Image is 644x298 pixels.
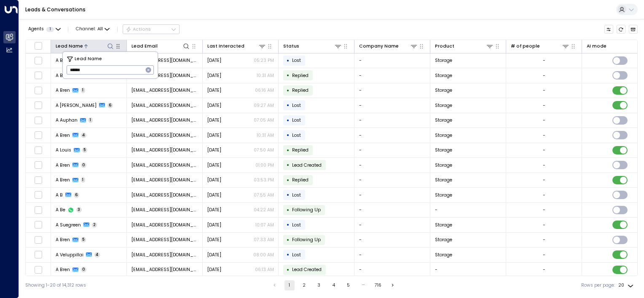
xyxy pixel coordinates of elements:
[543,252,545,258] div: -
[131,87,198,93] span: blogs12345@gmail.com
[131,162,198,168] span: blogs12345@gmail.com
[56,117,78,123] span: A Auphan
[207,207,221,213] span: Jul 16, 2025
[359,43,399,50] div: Company Name
[81,237,86,242] span: 5
[207,266,221,273] span: Sep 08, 2025
[56,266,70,273] span: A Bren
[254,147,274,153] p: 07:50 AM
[543,147,545,153] div: -
[34,146,42,154] span: Toggle select row
[131,237,198,243] span: blogs12345@gmail.com
[329,280,339,290] button: Go to page 4
[358,280,368,290] div: …
[543,177,545,183] div: -
[56,87,70,93] span: A Bren
[354,188,430,202] td: -
[299,280,309,290] button: Go to page 2
[92,222,97,228] span: 2
[56,42,115,50] div: Lead Name
[131,42,191,50] div: Lead Email
[287,249,290,260] div: •
[543,222,545,228] div: -
[287,145,290,156] div: •
[354,68,430,83] td: -
[354,98,430,113] td: -
[207,162,221,168] span: Aug 27, 2025
[287,55,290,66] div: •
[287,100,290,111] div: •
[343,280,354,290] button: Go to page 5
[34,56,42,64] span: Toggle select row
[207,42,266,50] div: Last Interacted
[287,160,290,170] div: •
[207,177,221,183] span: Sep 25, 2025
[254,237,274,243] p: 07:33 AM
[73,25,112,34] span: Channel:
[207,237,221,243] span: Jul 18, 2025
[89,117,93,123] span: 1
[34,72,42,80] span: Toggle select row
[292,57,301,64] span: Lost
[354,83,430,98] td: -
[81,177,86,183] span: 1
[34,161,42,169] span: Toggle select row
[253,252,274,258] p: 08:00 AM
[292,207,321,213] span: Following Up
[81,133,87,138] span: 4
[543,72,545,79] div: -
[283,43,299,50] div: Status
[131,147,198,153] span: louis467@hotmail.com
[292,87,309,93] span: Replied
[292,252,301,258] span: Lost
[435,132,452,138] span: Storage
[629,25,638,34] button: Archived Leads
[254,192,274,198] p: 07:55 AM
[34,236,42,244] span: Toggle select row
[287,85,290,96] div: •
[435,117,452,123] span: Storage
[354,128,430,143] td: -
[618,280,635,290] div: 20
[354,173,430,188] td: -
[207,57,221,64] span: Jul 07, 2025
[581,282,615,289] label: Rows per page:
[107,103,113,108] span: 6
[207,117,221,123] span: Sep 17, 2025
[56,162,70,168] span: A Bren
[287,205,290,216] div: •
[56,252,83,258] span: A Veluppillai
[34,42,42,50] span: Toggle select all
[34,86,42,94] span: Toggle select row
[373,280,383,290] button: Go to page 716
[34,116,42,124] span: Toggle select row
[56,207,65,213] span: A Be
[34,101,42,109] span: Toggle select row
[81,162,87,168] span: 0
[207,72,221,79] span: Sep 14, 2025
[287,264,290,275] div: •
[284,280,295,290] button: page 1
[435,57,452,64] span: Storage
[131,43,158,50] div: Lead Email
[255,266,274,273] p: 06:13 AM
[543,266,545,273] div: -
[34,251,42,259] span: Toggle select row
[435,192,452,198] span: Storage
[435,252,452,258] span: Storage
[255,222,274,228] p: 10:07 AM
[287,130,290,141] div: •
[25,6,86,13] a: Leads & Conversations
[123,24,180,35] button: Actions
[435,147,452,153] span: Storage
[292,222,301,228] span: Lost
[543,237,545,243] div: -
[255,162,274,168] p: 01:00 PM
[56,192,63,198] span: A B
[435,72,452,79] span: Storage
[543,87,545,93] div: -
[254,102,274,109] p: 09:27 AM
[97,27,103,32] span: All
[435,42,494,50] div: Product
[207,222,221,228] span: Jul 24, 2025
